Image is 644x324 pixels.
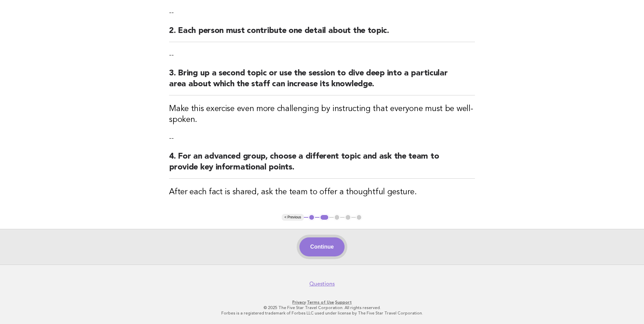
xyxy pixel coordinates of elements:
p: -- [169,133,475,143]
p: · · [114,300,530,305]
a: Privacy [292,300,306,305]
button: < Previous [282,214,304,221]
p: -- [169,8,475,17]
a: Support [335,300,352,305]
button: 1 [308,214,315,221]
h2: 2. Each person must contribute one detail about the topic. [169,25,475,42]
a: Terms of Use [307,300,334,305]
h3: Make this exercise even more challenging by instructing that everyone must be well-spoken. [169,104,475,125]
h2: 3. Bring up a second topic or use the session to dive deep into a particular area about which the... [169,68,475,95]
p: -- [169,50,475,60]
button: Continue [299,237,345,256]
p: Forbes is a registered trademark of Forbes LLC used under license by The Five Star Travel Corpora... [114,310,530,316]
h2: 4. For an advanced group, choose a different topic and ask the team to provide key informational ... [169,151,475,179]
h3: After each fact is shared, ask the team to offer a thoughtful gesture. [169,187,475,198]
button: 2 [319,214,329,221]
a: Questions [309,281,335,287]
p: © 2025 The Five Star Travel Corporation. All rights reserved. [114,305,530,310]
